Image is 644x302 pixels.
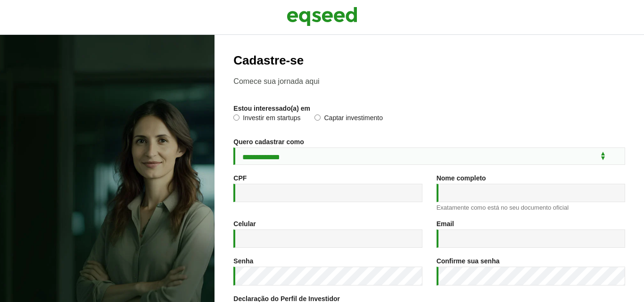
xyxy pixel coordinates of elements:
label: Captar investimento [314,114,383,124]
div: Exatamente como está no seu documento oficial [437,204,625,211]
input: Captar investimento [314,114,321,121]
label: Celular [233,220,256,227]
label: Declaração do Perfil de Investidor [233,295,340,302]
p: Comece sua jornada aqui [233,77,625,86]
label: Confirme sua senha [437,258,500,264]
label: Email [437,220,454,227]
label: Investir em startups [233,114,300,124]
label: CPF [233,175,247,181]
label: Estou interessado(a) em [233,105,310,112]
input: Investir em startups [233,114,239,121]
label: Nome completo [437,175,486,181]
img: EqSeed Logo [287,5,357,28]
label: Senha [233,258,253,264]
h2: Cadastre-se [233,54,625,67]
label: Quero cadastrar como [233,139,304,145]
